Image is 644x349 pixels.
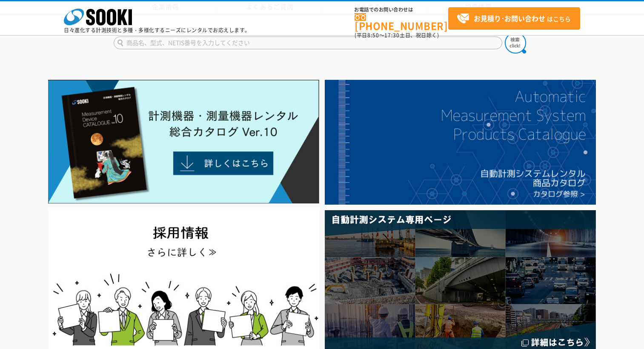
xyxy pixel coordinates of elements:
[114,37,502,49] input: 商品名、型式、NETIS番号を入力してください
[384,31,400,39] span: 17:30
[64,28,250,33] p: 日々進化する計測技術と多種・多様化するニーズにレンタルでお応えします。
[474,13,545,23] strong: お見積り･お問い合わせ
[355,13,448,31] a: [PHONE_NUMBER]
[448,7,580,30] a: お見積り･お問い合わせはこちら
[355,7,448,12] span: お電話でのお問い合わせは
[457,12,571,25] span: はこちら
[325,80,596,205] img: 自動計測システムカタログ
[367,31,379,39] span: 8:50
[355,31,439,39] span: (平日 ～ 土日、祝日除く)
[48,80,319,204] img: Catalog Ver10
[505,32,526,53] img: btn_search.png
